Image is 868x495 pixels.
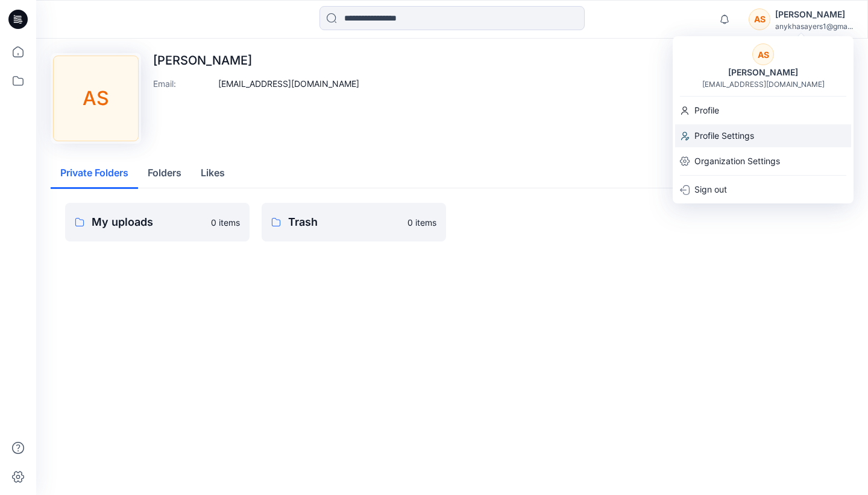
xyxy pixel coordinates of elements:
[721,65,805,80] div: [PERSON_NAME]
[775,22,853,31] div: anykhasayers1@gma...
[51,158,138,189] button: Private Folders
[407,216,436,229] p: 0 items
[673,124,854,147] a: Profile Settings
[191,158,234,189] button: Likes
[694,178,727,201] p: Sign out
[211,216,240,229] p: 0 items
[752,43,774,65] div: AS
[92,214,204,231] p: My uploads
[694,150,780,173] p: Organization Settings
[138,158,191,189] button: Folders
[673,99,854,122] a: Profile
[694,124,754,147] p: Profile Settings
[775,7,853,22] div: [PERSON_NAME]
[673,150,854,173] a: Organization Settings
[262,203,446,241] a: Trash0 items
[749,8,770,30] div: AS
[694,99,719,122] p: Profile
[53,56,139,141] div: AS
[153,53,359,68] p: [PERSON_NAME]
[288,214,400,231] p: Trash
[65,203,250,241] a: My uploads0 items
[153,77,213,90] p: Email :
[218,77,359,90] p: [EMAIL_ADDRESS][DOMAIN_NAME]
[702,80,825,89] div: [EMAIL_ADDRESS][DOMAIN_NAME]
